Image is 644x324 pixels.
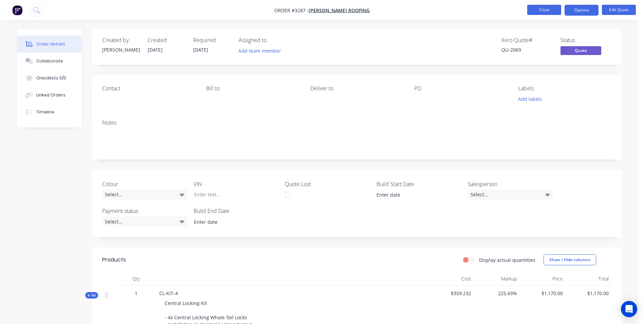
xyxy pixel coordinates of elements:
[479,256,535,264] label: Display actual quantities
[514,94,546,104] button: Add labels
[520,272,566,286] div: Price
[102,256,126,264] div: Products
[285,180,370,188] label: Quote Lost
[565,5,599,16] button: Options
[560,46,601,56] button: Quote
[102,190,187,200] div: Select...
[194,180,278,188] label: VIN
[193,47,208,53] span: [DATE]
[518,85,611,92] div: Labels
[235,46,285,55] button: Add team member
[372,190,456,200] input: Enter date
[102,180,187,188] label: Colour
[148,37,185,43] div: Created
[102,46,140,53] div: [PERSON_NAME]
[148,47,163,53] span: [DATE]
[17,53,82,70] button: Collaborate
[36,41,65,47] div: Order details
[468,180,553,188] label: Salesperson
[12,5,22,15] img: Factory
[159,290,178,296] span: CL-KIT-4
[135,290,137,297] span: 1
[193,37,231,43] div: Required
[17,104,82,121] button: Timeline
[560,37,611,43] div: Status
[566,272,611,286] div: Total
[87,293,96,298] span: Kit
[239,46,285,55] button: Add team member
[194,207,278,215] label: Build End Date
[501,46,552,53] div: QU-2069
[36,92,66,98] div: Linked Orders
[414,85,507,92] div: PO
[522,290,563,297] span: $1,170.00
[431,290,471,297] span: $359.232
[102,207,187,215] label: Payment status
[568,290,609,297] span: $1,170.00
[560,46,601,55] span: Quote
[36,75,66,81] div: Checklists 0/0
[85,292,98,299] div: Kit
[102,85,195,92] div: Contact
[17,70,82,87] button: Checklists 0/0
[102,120,611,126] div: Notes
[477,290,517,297] span: 225.69%
[527,5,561,15] button: Close
[544,254,596,265] button: Show / Hide columns
[310,85,403,92] div: Deliver to
[116,272,157,286] div: Qty
[36,58,63,64] div: Collaborate
[17,36,82,53] button: Order details
[621,301,637,317] div: Open Intercom Messenger
[36,109,54,115] div: Timeline
[17,87,82,104] button: Linked Orders
[428,272,474,286] div: Cost
[468,190,553,200] div: Select...
[102,216,187,227] div: Select...
[501,37,552,43] div: Xero Quote #
[102,37,140,43] div: Created by
[274,7,309,14] span: Order #3287 -
[474,272,520,286] div: Markup
[189,217,274,227] input: Enter date
[602,5,636,15] button: Edit Quote
[376,180,461,188] label: Build Start Date
[239,37,307,43] div: Assigned to
[206,85,299,92] div: Bill to
[309,7,370,14] a: [PERSON_NAME] Roofing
